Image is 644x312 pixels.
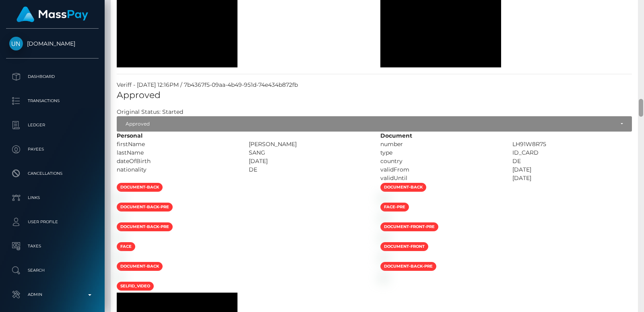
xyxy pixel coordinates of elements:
[374,174,506,182] div: validUntil
[506,165,638,174] div: [DATE]
[117,274,123,281] img: c9046409-b365-47ef-8261-d7d8dc3bc8f8
[9,95,95,107] p: Transactions
[380,183,426,192] span: document-back
[117,203,173,211] span: document-back-pre
[506,157,638,165] div: DE
[117,195,123,201] img: 5d98683e-9820-4400-bfcc-06517045cdd0
[117,222,173,231] span: document-back-pre
[117,242,135,251] span: face
[6,67,99,87] a: Dashboard
[117,254,123,261] img: bcdb4625-199a-40ce-bd55-4f2209b9740f
[126,121,614,127] div: Approved
[117,183,163,192] span: document-back
[6,212,99,232] a: User Profile
[243,149,375,157] div: SANG
[380,274,387,281] img: 09609116-4477-4849-8613-0f01fc73c416
[117,262,163,271] span: document-back
[9,264,95,276] p: Search
[6,236,99,256] a: Taxes
[380,222,438,231] span: document-front-pre
[117,235,123,241] img: 1711b8d7-6e95-4b85-8d14-b838b0fade82
[243,157,375,165] div: [DATE]
[374,140,506,149] div: number
[380,203,409,211] span: face-pre
[380,242,428,251] span: document-front
[117,132,142,139] strong: Personal
[6,115,99,135] a: Ledger
[380,262,436,271] span: document-back-pre
[111,165,243,174] div: nationality
[17,6,88,22] img: MassPay Logo
[380,254,387,261] img: c22336b0-db04-456e-b9a7-02833aaf010b
[117,282,154,291] span: selfid_video
[117,89,632,102] h5: Approved
[6,260,99,281] a: Search
[506,149,638,157] div: ID_CARD
[9,168,95,180] p: Cancellations
[117,116,632,132] button: Approved
[243,165,375,174] div: DE
[9,240,95,252] p: Taxes
[6,91,99,111] a: Transactions
[374,165,506,174] div: validFrom
[380,235,387,241] img: d8ca13af-5a1a-44dd-aad1-2ca5276aa532
[380,195,387,201] img: 31f6bbf9-a3e1-4296-824a-419d719acf0a
[6,40,99,47] span: [DOMAIN_NAME]
[111,140,243,149] div: firstName
[111,81,638,89] div: Veriff - [DATE] 12:16PM / 7b4367f5-09aa-4b49-951d-74e434b872fb
[374,149,506,157] div: type
[374,157,506,165] div: country
[506,140,638,149] div: LH91W8R75
[111,157,243,165] div: dateOfBirth
[506,174,638,182] div: [DATE]
[6,139,99,159] a: Payees
[9,289,95,301] p: Admin
[6,188,99,208] a: Links
[9,143,95,155] p: Payees
[380,132,412,139] strong: Document
[9,192,95,204] p: Links
[380,215,387,221] img: 07a18026-8de5-4dbd-9e6b-240e593aeb35
[9,216,95,228] p: User Profile
[117,108,183,115] h7: Original Status: Started
[9,119,95,131] p: Ledger
[9,37,23,50] img: Unlockt.me
[111,149,243,157] div: lastName
[9,71,95,83] p: Dashboard
[243,140,375,149] div: [PERSON_NAME]
[6,163,99,184] a: Cancellations
[117,215,123,221] img: 43e07960-7538-4395-8721-86660a8ebfcb
[6,285,99,305] a: Admin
